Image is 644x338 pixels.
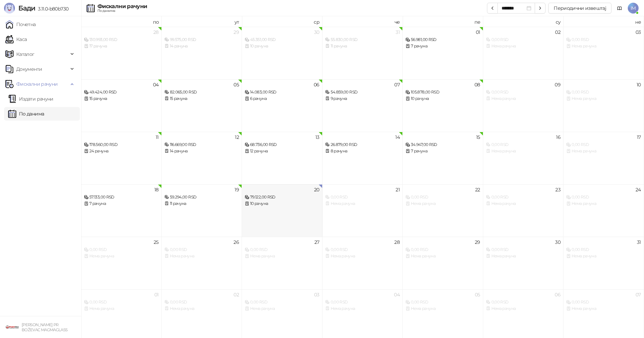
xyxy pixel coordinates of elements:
div: 116.669,00 RSD [164,142,239,148]
div: 34.947,00 RSD [405,142,480,148]
div: Нема рачуна [405,305,480,312]
div: 09 [555,82,560,87]
div: 0,00 RSD [405,299,480,305]
div: 30 [314,30,319,35]
div: 11 рачуна [164,200,239,207]
td: 2025-08-30 [483,237,564,289]
div: 01 [476,30,480,35]
div: 29 [234,30,239,35]
div: Нема рачуна [566,96,641,102]
div: 04 [394,292,400,297]
div: Нема рачуна [325,305,400,312]
div: 0,00 RSD [486,142,561,148]
span: 3.11.0-b80b730 [35,6,68,12]
div: 28 [394,240,400,245]
td: 2025-07-31 [323,27,403,79]
div: 02 [234,292,239,297]
div: 0,00 RSD [245,299,319,305]
td: 2025-08-25 [81,237,162,289]
td: 2025-07-29 [162,27,242,79]
div: 27 [314,240,319,245]
div: 08 [474,82,480,87]
div: 0,00 RSD [405,247,480,253]
div: 22 [475,187,480,192]
div: 0,00 RSD [164,247,239,253]
div: 0,00 RSD [164,299,239,305]
div: 130.993,00 RSD [84,37,159,43]
a: Каса [5,33,27,46]
div: 99.575,00 RSD [164,37,239,43]
div: 15 рачуна [84,96,159,102]
div: По данима [97,9,147,13]
div: 20 [314,187,319,192]
td: 2025-08-01 [403,27,483,79]
div: Нема рачуна [245,253,319,259]
div: Нема рачуна [566,200,641,207]
div: Нема рачуна [245,305,319,312]
td: 2025-08-26 [162,237,242,289]
div: 10 рачуна [245,200,319,207]
div: 0,00 RSD [84,299,159,305]
span: Фискални рачуни [16,77,58,91]
div: 03 [314,292,319,297]
div: 10 рачуна [405,96,480,102]
td: 2025-08-07 [323,79,403,132]
div: Нема рачуна [566,305,641,312]
div: Нема рачуна [405,200,480,207]
span: Документи [16,62,42,76]
div: Нема рачуна [164,305,239,312]
img: Logo [4,3,15,14]
div: Нема рачуна [566,148,641,154]
div: 79.122,00 RSD [245,194,319,200]
button: Периодични извештај [548,3,612,14]
div: 0,00 RSD [486,37,561,43]
td: 2025-08-17 [563,132,644,184]
td: 2025-08-11 [81,132,162,184]
div: 15 рачуна [164,96,239,102]
div: 17 [637,135,641,140]
td: 2025-08-04 [81,79,162,132]
div: 0,00 RSD [486,299,561,305]
div: Нема рачуна [486,253,561,259]
div: 06 [555,292,560,297]
div: 31 [396,30,400,35]
a: Издати рачуни [8,92,53,106]
a: Документација [614,3,625,14]
td: 2025-08-28 [323,237,403,289]
div: 0,00 RSD [325,194,400,200]
td: 2025-08-20 [242,184,323,237]
div: 31 [637,240,641,245]
div: Нема рачуна [325,200,400,207]
div: 18 [154,187,159,192]
div: 07 [394,82,400,87]
div: Нема рачуна [84,253,159,259]
div: 0,00 RSD [486,247,561,253]
div: 0,00 RSD [566,247,641,253]
div: 17 рачуна [84,43,159,49]
td: 2025-08-29 [403,237,483,289]
div: 178.560,00 RSD [84,142,159,148]
div: Нема рачуна [84,305,159,312]
div: 10 [637,82,641,87]
div: Нема рачуна [566,253,641,259]
th: су [483,16,564,27]
div: 8 рачуна [325,148,400,154]
div: 12 рачуна [245,148,319,154]
td: 2025-08-05 [162,79,242,132]
td: 2025-08-13 [242,132,323,184]
div: 0,00 RSD [566,194,641,200]
td: 2025-08-02 [483,27,564,79]
td: 2025-08-08 [403,79,483,132]
a: По данима [8,107,44,121]
td: 2025-08-16 [483,132,564,184]
div: 0,00 RSD [566,89,641,96]
div: 07 [636,292,641,297]
div: 11 рачуна [325,43,400,49]
div: 10 рачуна [245,43,319,49]
td: 2025-08-09 [483,79,564,132]
div: Нема рачуна [486,43,561,49]
div: 0,00 RSD [486,194,561,200]
div: 0,00 RSD [486,89,561,96]
div: 6 рачуна [245,96,319,102]
div: 56.981,00 RSD [405,37,480,43]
